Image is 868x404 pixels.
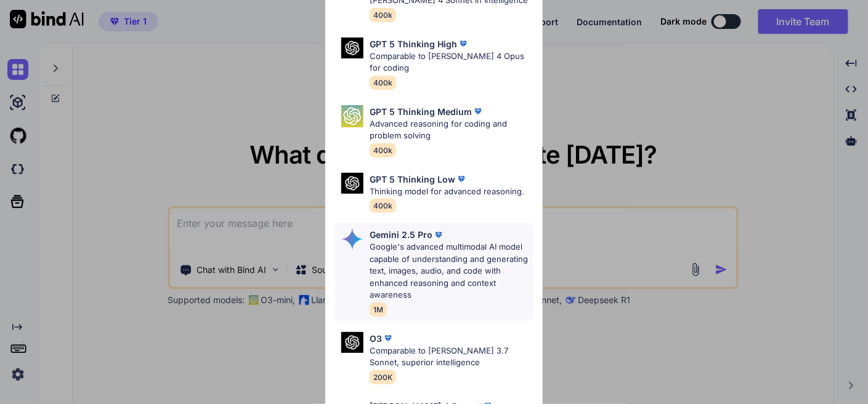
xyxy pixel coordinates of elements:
[370,76,396,90] span: 400k
[370,345,532,369] p: Comparable to [PERSON_NAME] 3.7 Sonnet, superior intelligence
[370,50,532,74] p: Comparable to [PERSON_NAME] 4 Opus for coding
[370,38,457,50] p: GPT 5 Thinking High
[370,199,396,213] span: 400k
[370,105,472,118] p: GPT 5 Thinking Medium
[341,173,363,194] img: Pick Models
[455,173,468,185] img: premium
[382,332,394,344] img: premium
[341,332,363,354] img: Pick Models
[370,143,396,157] span: 400k
[341,38,363,59] img: Pick Models
[341,105,363,127] img: Pick Models
[341,228,363,250] img: Pick Models
[370,186,524,198] p: Thinking model for advanced reasoning.
[370,332,382,345] p: O3
[370,173,455,186] p: GPT 5 Thinking Low
[370,303,387,317] span: 1M
[370,241,532,301] p: Google's advanced multimodal AI model capable of understanding and generating text, images, audio...
[457,38,469,50] img: premium
[370,118,532,142] p: Advanced reasoning for coding and problem solving
[370,8,396,22] span: 400k
[472,105,484,117] img: premium
[370,370,396,384] span: 200K
[432,229,445,241] img: premium
[370,228,432,241] p: Gemini 2.5 Pro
